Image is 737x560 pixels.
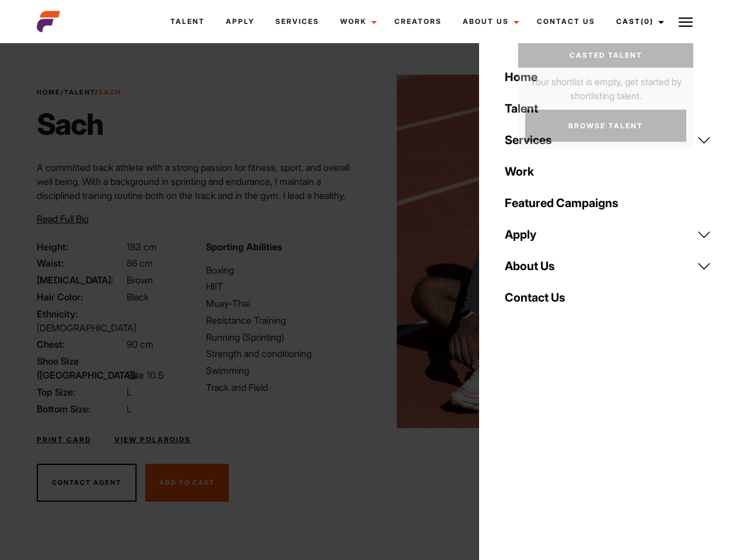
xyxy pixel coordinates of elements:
[206,346,361,360] li: Strength and conditioning
[330,6,384,37] a: Work
[498,219,718,250] a: Apply
[37,240,124,254] span: Height:
[206,296,361,310] li: Muay-Thai
[518,43,693,68] a: Casted Talent
[37,402,124,416] span: Bottom Size:
[99,88,121,96] strong: Sach
[127,274,153,286] span: Brown
[114,435,191,445] a: View Polaroids
[37,322,137,334] span: [DEMOGRAPHIC_DATA]
[498,156,718,187] a: Work
[37,337,124,351] span: Chest:
[37,307,124,321] span: Ethnicity:
[37,385,124,399] span: Top Size:
[206,241,282,253] strong: Sporting Abilities
[452,6,526,37] a: About Us
[37,160,362,230] p: A committed track athlete with a strong passion for fitness, sport, and overall well being. With ...
[37,10,60,33] img: cropped-aefm-brand-fav-22-square.png
[37,435,91,445] a: Print Card
[206,330,361,344] li: Running (Sprinting)
[206,363,361,377] li: Swimming
[37,290,124,304] span: Hair Color:
[525,110,686,142] a: Browse Talent
[64,88,95,96] a: Talent
[127,291,149,303] span: Black
[37,273,124,287] span: [MEDICAL_DATA]:
[160,6,215,37] a: Talent
[127,338,153,350] span: 90 cm
[526,6,606,37] a: Contact Us
[127,369,163,381] span: Size 10.5
[127,403,132,415] span: L
[37,256,124,270] span: Waist:
[37,107,121,142] h1: Sach
[206,279,361,293] li: HIIT
[498,282,718,313] a: Contact Us
[498,187,718,219] a: Featured Campaigns
[606,6,671,37] a: Cast(0)
[37,354,124,382] span: Shoe Size ([GEOGRAPHIC_DATA]):
[37,213,89,225] span: Read Full Bio
[159,478,215,487] span: Add To Cast
[498,124,718,156] a: Services
[215,6,265,37] a: Apply
[518,68,693,103] p: Your shortlist is empty, get started by shortlisting talent.
[127,386,132,398] span: L
[384,6,452,37] a: Creators
[145,464,229,502] button: Add To Cast
[498,61,718,93] a: Home
[206,313,361,327] li: Resistance Training
[498,93,718,124] a: Talent
[37,464,137,502] button: Contact Agent
[37,212,89,226] button: Read Full Bio
[206,263,361,277] li: Boxing
[206,380,361,394] li: Track and Field
[127,257,153,269] span: 86 cm
[37,87,121,97] span: / /
[498,250,718,282] a: About Us
[37,88,61,96] a: Home
[679,15,693,29] img: Burger icon
[641,17,654,26] span: (0)
[265,6,330,37] a: Services
[127,241,157,253] span: 183 cm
